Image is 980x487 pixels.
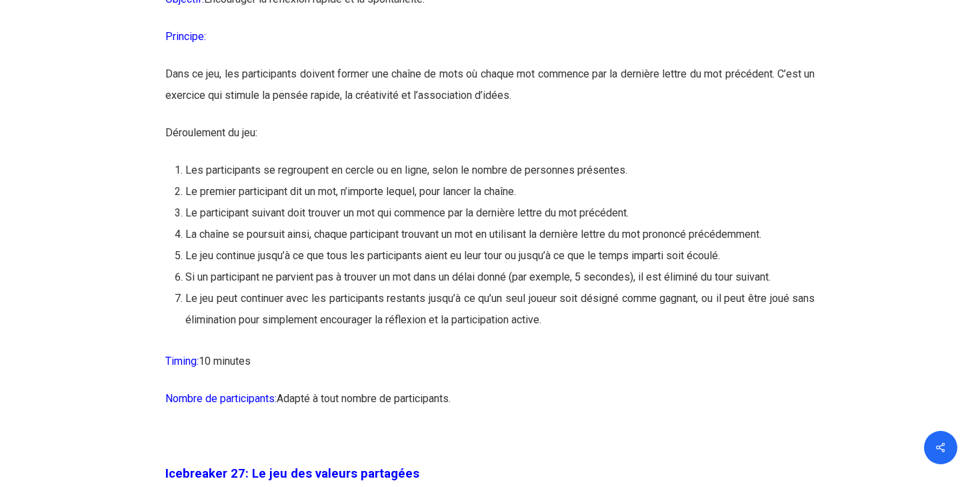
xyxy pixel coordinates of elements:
li: La chaîne se poursuit ainsi, chaque participant trouvant un mot en utilisant la dernière lettre d... [185,224,815,245]
li: Les participants se regroupent en cercle ou en ligne, selon le nombre de personnes présentes. [185,160,815,181]
span: Nombre de participants: [165,392,277,405]
p: Adapté à tout nombre de participants. [165,388,815,426]
li: Le premier participant dit un mot, n’importe lequel, pour lancer la chaîne. [185,181,815,202]
span: Timing: [165,355,199,367]
p: Dans ce jeu, les participants doivent former une chaîne de mots où chaque mot commence par la der... [165,63,815,122]
p: Déroulement du jeu: [165,122,815,160]
span: Principe: [165,30,206,43]
li: Le jeu peut continuer avec les participants restants jusqu’à ce qu’un seul joueur soit désigné co... [185,288,815,331]
li: Si un participant ne parvient pas à trouver un mot dans un délai donné (par exemple, 5 secondes),... [185,267,815,288]
li: Le participant suivant doit trouver un mot qui commence par la dernière lettre du mot précédent. [185,202,815,224]
p: 10 minutes [165,351,815,388]
li: Le jeu continue jusqu’à ce que tous les participants aient eu leur tour ou jusqu’à ce que le temp... [185,245,815,267]
strong: Icebreaker 27: Le jeu des valeurs partagées [165,466,419,481]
